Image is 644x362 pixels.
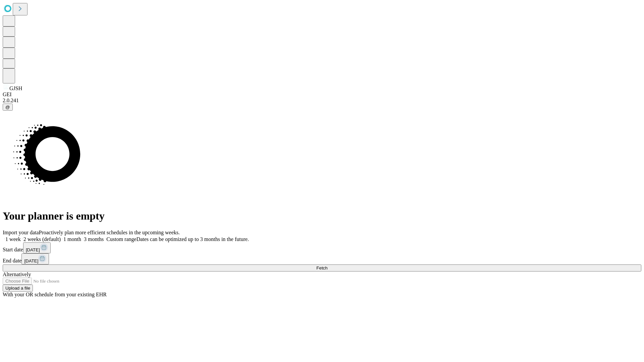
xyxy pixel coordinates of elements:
div: End date [3,253,641,264]
span: Import your data [3,230,39,235]
span: [DATE] [26,247,40,252]
span: Fetch [316,265,327,270]
button: [DATE] [23,242,51,253]
div: Start date [3,242,641,253]
span: Alternatively [3,271,31,277]
span: @ [5,105,10,110]
button: Fetch [3,264,641,271]
span: 1 week [5,236,21,242]
button: [DATE] [21,253,49,264]
button: @ [3,104,13,111]
span: 2 weeks (default) [23,236,61,242]
div: GEI [3,92,641,98]
span: Proactively plan more efficient schedules in the upcoming weeks. [39,230,180,235]
span: GJSH [9,85,22,91]
span: Dates can be optimized up to 3 months in the future. [137,236,249,242]
span: With your OR schedule from your existing EHR [3,292,107,297]
div: 2.0.241 [3,98,641,104]
span: Custom range [106,236,136,242]
button: Upload a file [3,285,33,292]
span: 3 months [84,236,104,242]
h1: Your planner is empty [3,210,641,222]
span: 1 month [63,236,81,242]
span: [DATE] [24,258,38,263]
